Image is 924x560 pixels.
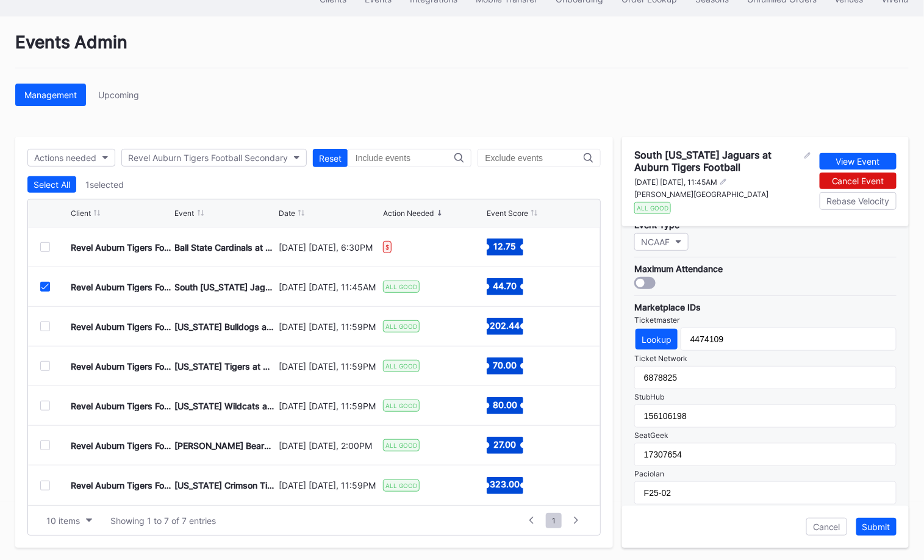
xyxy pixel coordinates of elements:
[634,202,671,214] div: ALL GOOD
[279,361,380,372] div: [DATE] [DATE], 11:59PM
[89,84,148,106] button: Upcoming
[319,153,342,163] div: Reset
[493,281,517,291] text: 44.70
[383,479,420,492] div: ALL GOOD
[15,32,909,68] div: Events Admin
[383,209,434,218] div: Action Needed
[641,237,670,247] div: NCAAF
[836,156,880,167] div: View Event
[128,153,288,163] div: Revel Auburn Tigers Football Secondary
[806,518,847,536] button: Cancel
[487,209,528,218] div: Event Score
[634,315,897,325] div: Ticketmaster
[110,515,216,526] div: Showing 1 to 7 of 7 entries
[279,209,295,218] div: Date
[634,469,897,478] div: Paciolan
[71,321,172,332] div: Revel Auburn Tigers Football Secondary
[826,196,890,206] div: Rebase Velocity
[862,522,890,532] div: Submit
[813,522,840,532] div: Cancel
[636,329,678,350] button: Lookup
[383,400,420,412] div: ALL GOOD
[383,281,420,293] div: ALL GOOD
[279,321,380,332] div: [DATE] [DATE], 11:59PM
[634,431,897,440] div: SeatGeek
[634,443,897,466] input: Ex: 5724669
[383,439,420,451] div: ALL GOOD
[279,242,380,253] div: [DATE] [DATE], 6:30PM
[71,242,172,253] div: Revel Auburn Tigers Football Secondary
[634,233,689,251] button: NCAAF
[98,90,139,100] div: Upcoming
[493,400,517,410] text: 80.00
[175,242,276,253] div: Ball State Cardinals at Auburn Tigers Football
[175,440,276,451] div: [PERSON_NAME] Bears at Auburn Tigers Football
[832,176,884,186] div: Cancel Event
[85,179,124,190] div: 1 selected
[634,366,897,389] input: Ex: 5368256
[175,209,195,218] div: Event
[546,513,562,528] span: 1
[634,404,897,428] input: Ex: 150471890 or 10277849
[71,361,172,372] div: Revel Auburn Tigers Football Secondary
[494,439,517,450] text: 27.00
[490,320,520,331] text: 202.44
[356,153,454,163] input: Include events
[634,392,897,401] div: StubHub
[634,190,811,199] div: [PERSON_NAME][GEOGRAPHIC_DATA]
[634,149,801,173] div: South [US_STATE] Jaguars at Auburn Tigers Football
[820,192,897,210] button: Rebase Velocity
[681,328,897,351] input: Ex: 3620523
[34,179,70,190] div: Select All
[279,480,380,490] div: [DATE] [DATE], 11:59PM
[383,241,392,253] div: $
[40,512,98,529] button: 10 items
[34,153,96,163] div: Actions needed
[71,440,172,451] div: Revel Auburn Tigers Football Secondary
[71,401,172,411] div: Revel Auburn Tigers Football Secondary
[24,90,77,100] div: Management
[279,401,380,411] div: [DATE] [DATE], 11:59PM
[175,321,276,332] div: [US_STATE] Bulldogs at Auburn Tigers Football ([PERSON_NAME] Jersey Retirement Ceremony)
[175,361,276,372] div: [US_STATE] Tigers at Auburn Tigers Football
[175,480,276,490] div: [US_STATE] Crimson Tide at Auburn Tigers Football
[27,176,76,193] button: Select All
[634,178,717,187] div: [DATE] [DATE], 11:45AM
[634,264,897,274] div: Maximum Attendance
[175,282,276,292] div: South [US_STATE] Jaguars at Auburn Tigers Football
[279,282,380,292] div: [DATE] [DATE], 11:45AM
[313,149,348,167] button: Reset
[485,153,584,163] input: Exclude events
[71,282,172,292] div: Revel Auburn Tigers Football Secondary
[71,480,172,490] div: Revel Auburn Tigers Football Secondary
[642,334,672,345] div: Lookup
[634,354,897,363] div: Ticket Network
[71,209,91,218] div: Client
[494,241,517,251] text: 12.75
[820,173,897,189] button: Cancel Event
[856,518,897,536] button: Submit
[27,149,115,167] button: Actions needed
[634,481,897,504] input: Ex: H22-H21
[490,479,520,489] text: 323.00
[15,84,86,106] button: Management
[383,320,420,332] div: ALL GOOD
[383,360,420,372] div: ALL GOOD
[279,440,380,451] div: [DATE] [DATE], 2:00PM
[820,153,897,170] button: View Event
[175,401,276,411] div: [US_STATE] Wildcats at Auburn Tigers Football
[46,515,80,526] div: 10 items
[634,302,897,312] div: Marketplace IDs
[493,360,517,370] text: 70.00
[121,149,307,167] button: Revel Auburn Tigers Football Secondary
